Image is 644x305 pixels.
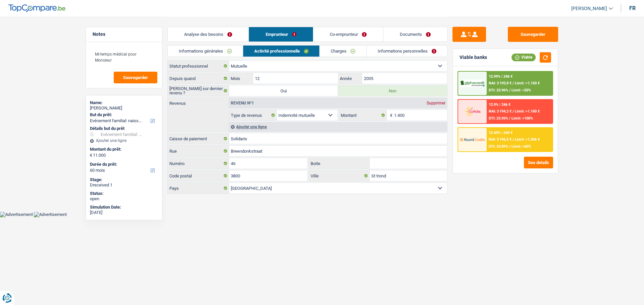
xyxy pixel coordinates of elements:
div: 12.45% | 244 € [489,131,513,135]
input: MM [253,73,338,84]
span: NAI: 3 196,5 € [489,137,512,142]
label: Montant du prêt: [90,147,157,152]
span: [PERSON_NAME] [571,6,607,11]
div: [DATE] [90,210,158,215]
div: Ajouter une ligne [90,138,158,143]
label: Ville [309,170,370,181]
label: Non [338,85,447,96]
label: Numéro [168,158,229,169]
label: [PERSON_NAME] sur dernier revenu ? [168,85,229,96]
img: Advertisement [34,212,67,217]
span: / [509,144,511,149]
button: Sauvegarder [508,27,558,42]
span: Limit: >1.100 € [515,109,540,113]
div: [PERSON_NAME] [90,105,158,111]
label: Année [338,73,362,84]
span: / [509,116,511,121]
a: Activité professionnelle [243,46,320,57]
div: Supprimer [425,101,447,105]
label: Statut professionnel [168,61,229,71]
span: € [387,110,394,121]
a: Informations générales [168,46,243,57]
div: Stage: [90,177,158,182]
button: Sauvegarder [114,72,157,83]
span: € [90,153,92,158]
div: Name: [90,100,158,105]
div: open [90,196,158,202]
span: Limit: >1.150 € [515,81,540,85]
label: Rue [168,146,229,156]
label: Revenus [168,98,229,105]
a: [PERSON_NAME] [566,3,613,14]
span: / [513,137,514,142]
span: Limit: >1.506 € [515,137,540,142]
span: / [513,81,514,85]
label: Pays [168,183,229,194]
span: NAI: 3 194,2 € [489,109,512,113]
h5: Notes [93,31,155,37]
span: NAI: 3 193,8 € [489,81,512,85]
label: Montant [339,110,387,121]
a: Documents [383,27,447,42]
img: Record Credits [460,133,485,146]
span: DTI: 23.96% [489,88,508,92]
span: Limit: <50% [512,88,531,92]
label: Durée du prêt: [90,162,157,167]
span: / [513,109,514,113]
span: / [509,88,511,92]
div: 12.9% | 246 € [489,102,511,107]
label: Code postal [168,170,229,181]
label: Oui [229,85,338,96]
label: But du prêt: [90,112,157,118]
span: DTI: 23.95% [489,116,508,121]
label: Type de revenus [229,110,277,121]
a: Analyse des besoins [168,27,249,42]
a: Emprunteur [249,27,313,42]
div: Status: [90,191,158,196]
div: 12.99% | 246 € [489,74,513,79]
div: fr [629,5,636,11]
input: AAAA [362,73,447,84]
div: Revenu nº1 [229,101,256,105]
div: Viable banks [460,55,487,60]
a: Informations personnelles [367,46,447,57]
img: Cofidis [460,105,485,118]
label: Depuis quand [168,73,229,84]
span: Limit: <100% [512,116,533,121]
div: Détails but du prêt [90,126,158,131]
label: Mois [229,73,253,84]
img: AlphaCredit [460,80,485,87]
div: Viable [512,54,536,61]
img: TopCompare Logo [8,4,65,12]
span: Sauvegarder [123,75,148,80]
div: Ajouter une ligne [229,122,447,132]
label: Boite [309,158,370,169]
label: Caisse de paiement [168,133,229,144]
a: Charges [320,46,366,57]
span: Limit: <60% [512,144,531,149]
span: DTI: 23.89% [489,144,508,149]
button: See details [524,157,553,168]
div: Dreceived 1 [90,182,158,188]
div: Simulation Date: [90,205,158,210]
a: Co-emprunteur [313,27,383,42]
